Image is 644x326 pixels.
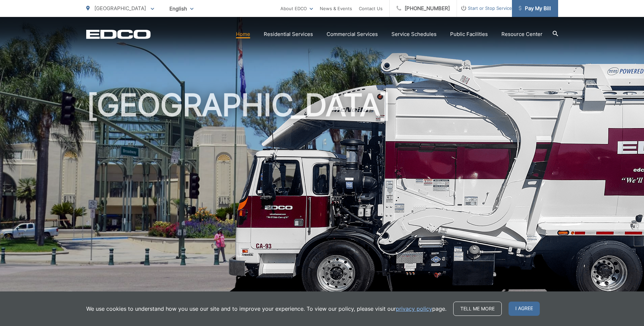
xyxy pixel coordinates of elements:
span: I agree [509,302,540,316]
a: Commercial Services [327,30,378,38]
a: News & Events [320,4,352,13]
p: We use cookies to understand how you use our site and to improve your experience. To view our pol... [86,305,446,313]
a: Resource Center [501,30,542,38]
a: Residential Services [264,30,313,38]
a: About EDCO [280,4,313,13]
span: [GEOGRAPHIC_DATA] [94,5,146,12]
h1: [GEOGRAPHIC_DATA] [86,88,558,303]
a: privacy policy [396,305,432,313]
a: Tell me more [453,302,502,316]
span: English [164,3,199,15]
a: Contact Us [359,4,383,13]
span: Pay My Bill [519,4,551,13]
a: Service Schedules [391,30,437,38]
a: Public Facilities [450,30,488,38]
a: EDCD logo. Return to the homepage. [86,29,151,39]
a: Home [236,30,250,38]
